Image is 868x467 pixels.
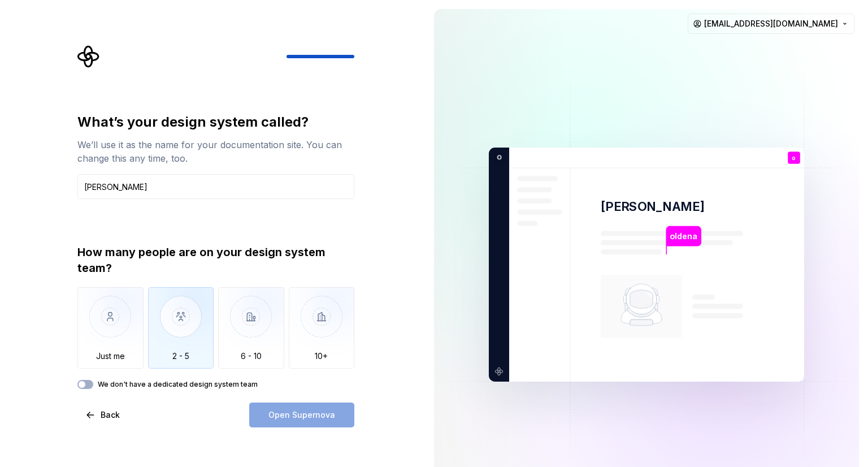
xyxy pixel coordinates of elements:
div: What’s your design system called? [77,113,354,131]
div: We’ll use it as the name for your documentation site. You can change this any time, too. [77,138,354,165]
button: [EMAIL_ADDRESS][DOMAIN_NAME] [688,14,854,34]
svg: Supernova Logo [77,45,100,68]
div: How many people are on your design system team? [77,244,354,276]
p: oldena [670,230,697,243]
button: Back [77,403,129,427]
label: We don't have a dedicated design system team [98,380,258,389]
span: Back [101,409,120,421]
p: [PERSON_NAME] [601,198,705,215]
input: Design system name [77,174,354,199]
p: o [792,155,796,161]
span: [EMAIL_ADDRESS][DOMAIN_NAME] [704,18,838,29]
p: O [493,153,502,163]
